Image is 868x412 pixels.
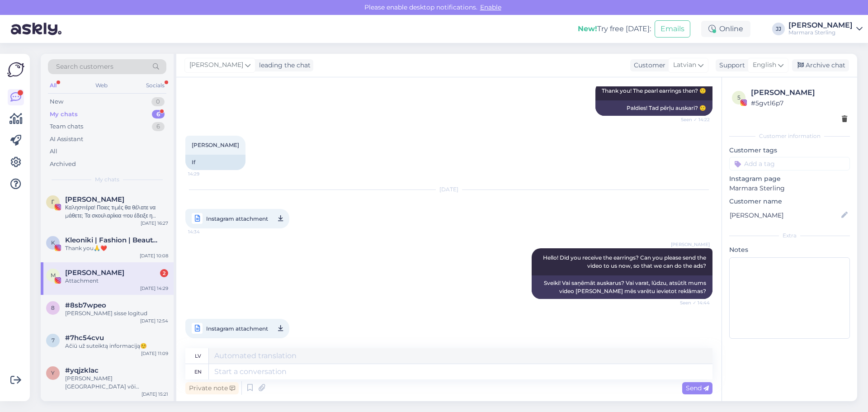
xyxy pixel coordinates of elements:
[50,135,83,144] div: AI Assistant
[50,110,78,119] div: My chats
[51,239,55,246] span: K
[192,142,239,148] span: [PERSON_NAME]
[185,155,245,170] div: If
[51,272,56,279] span: M
[194,364,202,379] div: en
[65,309,168,317] div: [PERSON_NAME] sisse logitud
[152,110,165,119] div: 6
[65,204,168,220] div: Καλησπέρα! Ποιες τιμές θα θέλατε να μάθετε; Τα σκουλαρίκια που έδειξε η [PERSON_NAME] μπορείτε να...
[729,132,850,140] div: Customer information
[141,220,168,227] div: [DATE] 16:27
[676,116,710,123] span: Seen ✓ 14:22
[140,285,168,292] div: [DATE] 14:29
[185,209,289,228] a: Instagram attachment14:34
[65,301,106,309] span: #8sb7wpeo
[152,122,165,131] div: 6
[578,24,651,34] div: Try free [DATE]:
[206,213,268,224] span: Instagram attachment
[729,184,850,193] p: Marmara Sterling
[65,269,124,277] span: Marita Liepina
[737,94,741,101] span: 5
[729,174,850,184] p: Instagram page
[729,232,850,240] div: Extra
[195,348,201,364] div: lv
[602,87,706,94] span: Thank you! The pearl earrings then? 🙂
[65,244,168,252] div: Thank you🙏❤️
[50,122,83,131] div: Team chats
[686,384,709,392] span: Send
[676,299,710,306] span: Seen ✓ 14:44
[543,254,708,269] span: Hello! Did you receive the earrings? Can you please send the video to us now, so that we can do t...
[772,23,785,35] div: JJ
[630,61,665,70] div: Customer
[701,21,750,37] div: Online
[188,170,222,177] span: 14:29
[729,146,850,155] p: Customer tags
[48,80,58,91] div: All
[52,199,55,205] span: Γ
[140,252,168,259] div: [DATE] 10:08
[751,87,847,98] div: [PERSON_NAME]
[189,60,243,70] span: [PERSON_NAME]
[185,382,239,394] div: Private note
[578,24,597,33] b: New!
[51,304,55,311] span: 8
[160,269,168,277] div: 2
[65,195,124,204] span: Γιωτα Λαμπροπουλου
[532,275,712,299] div: Sveiki! Vai saņēmāt auskarus? Vai varat, lūdzu, atsūtīt mums video [PERSON_NAME] mēs varētu ievie...
[206,323,268,334] span: Instagram attachment
[142,391,168,398] div: [DATE] 15:21
[673,60,696,70] span: Latvian
[50,97,63,106] div: New
[788,22,863,36] a: [PERSON_NAME]Marmara Sterling
[65,374,168,391] div: [PERSON_NAME] [GEOGRAPHIC_DATA] või [GEOGRAPHIC_DATA], saate ehk meie esinduspoest läbi tulla?
[65,236,159,244] span: Kleoniki | Fashion | Beauty | Creator
[655,20,690,38] button: Emails
[65,366,99,374] span: #yqjzklac
[188,226,222,237] span: 14:34
[753,60,776,70] span: English
[51,369,55,376] span: y
[730,210,840,220] input: Add name
[56,62,113,71] span: Search customers
[65,342,168,350] div: Ačiū už suteiktą informaciją☺️
[140,317,168,324] div: [DATE] 12:54
[716,61,745,70] div: Support
[95,175,119,184] span: My chats
[141,350,168,357] div: [DATE] 11:09
[94,80,109,91] div: Web
[792,59,849,71] div: Archive chat
[255,61,311,70] div: leading the chat
[7,61,24,78] img: Askly Logo
[65,277,168,285] div: Attachment
[751,98,847,108] div: # 5gvtl6p7
[151,97,165,106] div: 0
[729,157,850,170] input: Add a tag
[671,241,710,248] span: [PERSON_NAME]
[729,197,850,206] p: Customer name
[477,3,504,11] span: Enable
[185,319,289,338] a: Instagram attachment15:26
[595,100,712,116] div: Paldies! Tad pērļu auskari? 🙂
[185,185,712,194] div: [DATE]
[188,336,222,347] span: 15:26
[52,337,55,344] span: 7
[729,245,850,255] p: Notes
[50,160,76,169] div: Archived
[144,80,166,91] div: Socials
[788,29,853,36] div: Marmara Sterling
[788,22,853,29] div: [PERSON_NAME]
[50,147,57,156] div: All
[65,334,104,342] span: #7hc54cvu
